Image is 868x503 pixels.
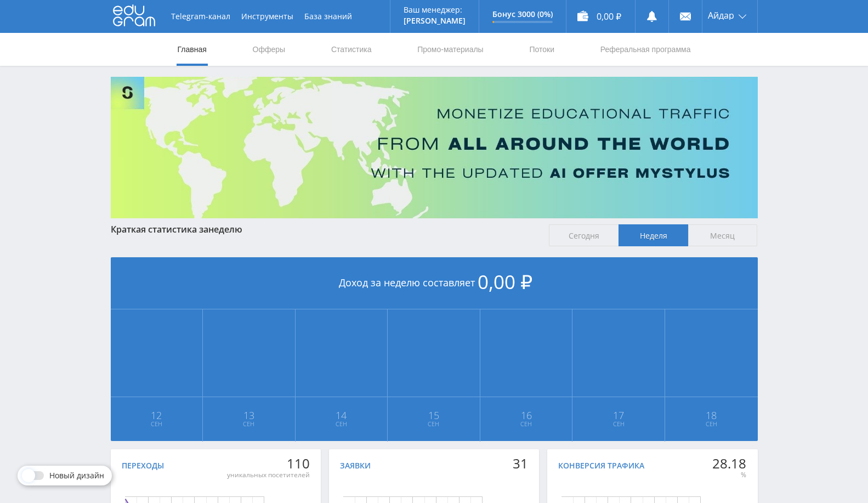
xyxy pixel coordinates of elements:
[203,411,294,420] span: 13
[492,10,553,19] p: Бонус 3000 (0%)
[573,411,664,420] span: 17
[227,456,310,471] div: 110
[573,420,664,428] span: Сен
[404,16,466,25] p: [PERSON_NAME]
[404,5,466,14] p: Ваш менеджер:
[666,420,757,428] span: Сен
[111,224,538,234] div: Краткая статистика за
[49,471,104,480] span: Новый дизайн
[111,420,202,428] span: Сен
[558,461,644,470] div: Конверсия трафика
[122,461,164,470] div: Переходы
[712,471,746,479] div: %
[513,456,528,471] div: 31
[388,411,479,420] span: 15
[252,33,287,66] a: Офферы
[708,11,734,20] span: Айдар
[227,471,310,479] div: уникальных посетителей
[340,461,371,470] div: Заявки
[688,224,758,246] span: Месяц
[481,411,572,420] span: 16
[549,224,619,246] span: Сегодня
[599,33,692,66] a: Реферальная программа
[388,420,479,428] span: Сен
[296,420,387,428] span: Сен
[619,224,688,246] span: Неделя
[208,223,242,235] span: неделю
[296,411,387,420] span: 14
[111,257,758,309] div: Доход за неделю составляет
[330,33,373,66] a: Статистика
[203,420,294,428] span: Сен
[712,456,746,471] div: 28.18
[481,420,572,428] span: Сен
[416,33,484,66] a: Промо-материалы
[111,411,202,420] span: 12
[111,77,758,218] img: Banner
[478,269,532,295] span: 0,00 ₽
[528,33,555,66] a: Потоки
[177,33,208,66] a: Главная
[666,411,757,420] span: 18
